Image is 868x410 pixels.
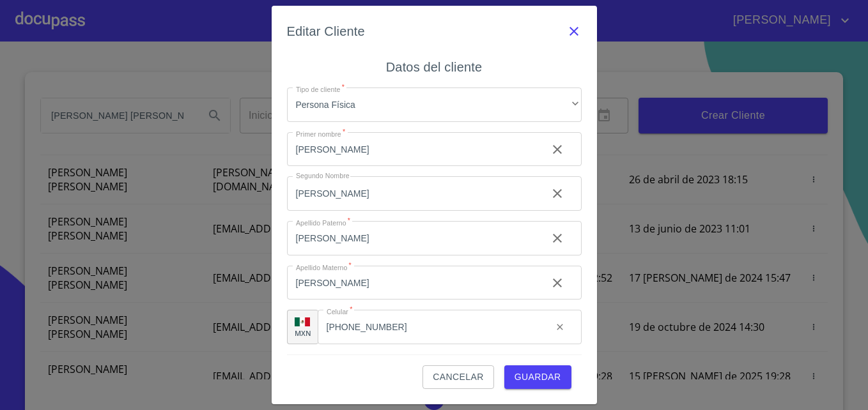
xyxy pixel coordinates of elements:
span: Cancelar [433,369,483,385]
button: clear input [542,178,573,209]
button: clear input [547,314,573,340]
button: Cancelar [422,365,493,389]
h6: Datos del cliente [386,57,482,77]
div: Persona Física [287,87,582,122]
button: Guardar [504,365,571,389]
span: Guardar [515,369,561,385]
p: MXN [295,328,311,338]
button: clear input [542,268,573,298]
button: clear input [542,134,573,165]
img: R93DlvwvvjP9fbrDwZeCRYBHk45OWMq+AAOlFVsxT89f82nwPLnD58IP7+ANJEaWYhP0Tx8kkA0WlQMPQsAAgwAOmBj20AXj6... [295,317,310,326]
h6: Editar Cliente [287,21,365,42]
button: clear input [542,223,573,254]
